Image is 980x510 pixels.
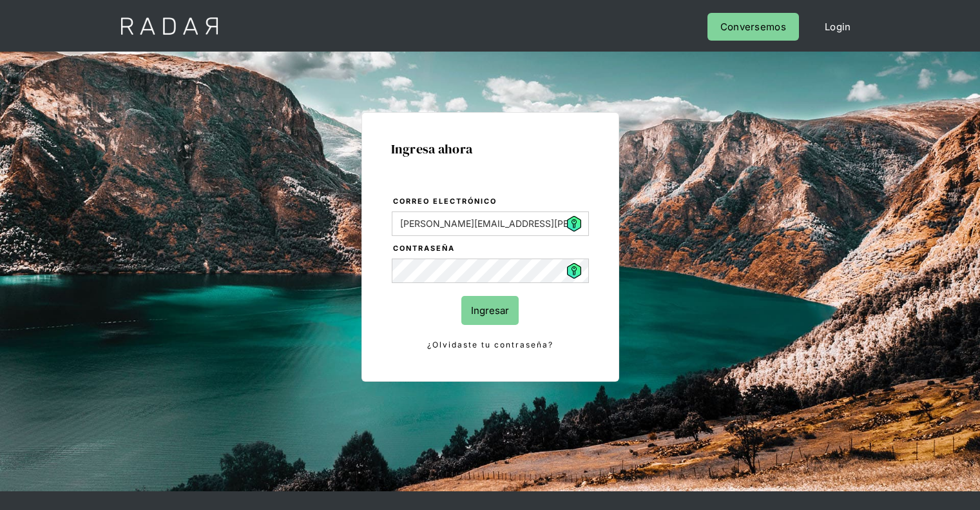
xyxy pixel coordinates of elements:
h1: Ingresa ahora [391,142,590,156]
a: Login [812,13,864,41]
a: ¿Olvidaste tu contraseña? [392,338,589,352]
label: Contraseña [393,242,589,255]
form: Login Form [391,195,590,352]
a: Conversemos [707,13,799,41]
input: bruce@wayne.com [392,211,589,236]
input: Ingresar [461,296,519,325]
label: Correo electrónico [393,195,589,208]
